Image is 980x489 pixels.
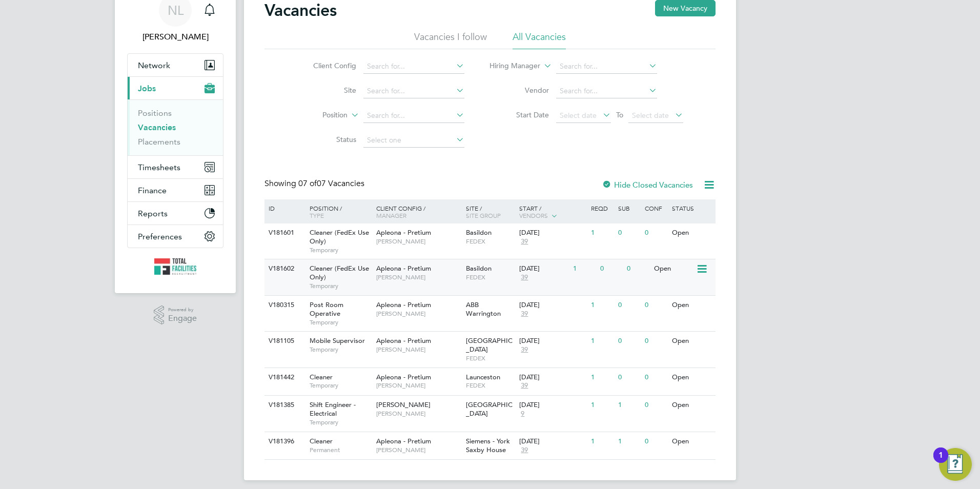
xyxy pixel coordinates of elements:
span: Shift Engineer - Electrical [310,400,356,418]
span: Select date [560,111,597,120]
a: Placements [138,137,180,147]
span: [PERSON_NAME] [376,410,461,418]
span: Apleona - Pretium [376,264,431,273]
div: Open [669,368,714,387]
span: Finance [138,186,167,195]
span: 39 [519,273,529,282]
label: Position [289,110,348,120]
div: [DATE] [519,301,586,310]
span: [PERSON_NAME] [376,237,461,246]
span: Apleona - Pretium [376,228,431,237]
div: V181442 [266,368,302,387]
span: Basildon [466,228,492,237]
div: 1 [588,296,615,315]
div: Sub [616,199,642,217]
button: Network [128,54,223,76]
span: Cleaner [310,437,333,445]
div: 0 [624,259,651,278]
span: Permanent [310,446,371,454]
div: V181601 [266,223,302,242]
div: [DATE] [519,264,568,273]
span: Launceston [466,373,500,381]
div: 1 [616,432,642,451]
div: 0 [642,432,669,451]
div: Showing [264,178,366,189]
li: Vacancies I follow [414,31,487,49]
span: Network [138,60,170,70]
div: Open [669,296,714,315]
span: Manager [376,211,406,219]
span: Jobs [138,84,156,93]
span: 39 [519,237,529,246]
span: Siemens - York Saxby House [466,437,510,454]
div: [DATE] [519,229,586,237]
div: Open [669,332,714,351]
label: Hiring Manager [481,61,540,71]
span: 07 of [298,178,317,189]
span: ABB Warrington [466,300,501,318]
div: 0 [616,296,642,315]
label: Start Date [490,110,549,119]
span: Temporary [310,381,371,390]
span: [PERSON_NAME] [376,310,461,318]
span: [PERSON_NAME] [376,273,461,281]
label: Client Config [297,61,356,70]
span: [PERSON_NAME] [376,400,431,409]
span: Cleaner [310,373,333,381]
div: 0 [642,296,669,315]
span: Temporary [310,246,371,254]
div: 1 [588,432,615,451]
div: Open [669,223,714,242]
label: Hide Closed Vacancies [602,180,693,190]
span: [PERSON_NAME] [376,345,461,354]
span: Engage [168,314,197,323]
span: NL [168,4,183,17]
span: 39 [519,310,529,318]
span: FEDEX [466,354,515,362]
a: Powered byEngage [154,305,197,325]
input: Search for... [363,84,464,98]
span: Post Room Operative [310,300,343,318]
button: Finance [128,179,223,201]
label: Site [297,86,356,95]
span: [PERSON_NAME] [376,381,461,390]
label: Status [297,135,356,144]
div: [DATE] [519,373,586,382]
span: FEDEX [466,273,515,281]
div: 1 [588,332,615,351]
span: Powered by [168,305,197,314]
span: Preferences [138,232,182,241]
div: [DATE] [519,337,586,345]
span: Apleona - Pretium [376,373,431,381]
li: All Vacancies [513,31,566,49]
div: V181602 [266,259,302,278]
span: Cleaner (FedEx Use Only) [310,228,369,246]
button: Timesheets [128,156,223,178]
div: 0 [598,259,624,278]
a: Go to home page [127,258,223,275]
div: 0 [616,223,642,242]
span: FEDEX [466,381,515,390]
span: Temporary [310,418,371,426]
div: Reqd [588,199,615,217]
span: 39 [519,446,529,455]
span: Apleona - Pretium [376,336,431,345]
span: FEDEX [466,237,515,246]
input: Search for... [556,59,657,74]
span: Basildon [466,264,492,273]
div: 1 [938,455,943,468]
span: [GEOGRAPHIC_DATA] [466,400,513,418]
span: Nicola Lawrence [127,31,223,43]
div: Jobs [128,99,223,155]
div: Status [669,199,714,217]
div: Site / [463,199,517,224]
div: V180315 [266,296,302,315]
div: 1 [570,259,597,278]
input: Search for... [363,59,464,74]
span: Type [310,211,324,219]
div: 0 [642,223,669,242]
span: To [613,108,626,121]
span: Site Group [466,211,501,219]
input: Select one [363,133,464,148]
div: Position / [302,199,374,224]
